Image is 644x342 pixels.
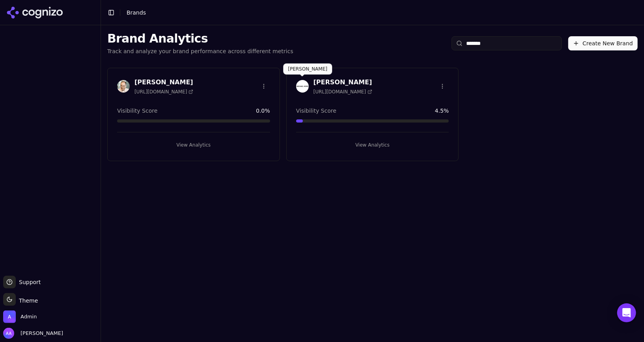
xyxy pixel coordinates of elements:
img: Michael Goettler [117,80,130,93]
button: View Analytics [117,139,270,151]
span: Support [16,278,41,286]
span: 4.5 % [435,107,449,115]
button: Create New Brand [568,36,638,50]
span: Visibility Score [117,107,157,115]
h1: Brand Analytics [107,32,293,46]
span: Visibility Score [296,107,336,115]
h3: [PERSON_NAME] [134,78,193,87]
span: Brands [127,9,146,16]
img: Michael Kors [296,80,309,93]
button: View Analytics [296,139,449,151]
img: Admin [3,310,16,323]
span: [URL][DOMAIN_NAME] [134,89,193,95]
span: [URL][DOMAIN_NAME] [314,89,372,95]
h3: [PERSON_NAME] [314,78,372,87]
img: Alp Aysan [3,328,14,339]
span: Theme [16,297,38,304]
div: Open Intercom Messenger [617,303,636,322]
button: Open organization switcher [3,310,37,323]
button: Open user button [3,328,63,339]
p: [PERSON_NAME] [288,66,327,72]
nav: breadcrumb [127,9,146,17]
span: 0.0 % [256,107,270,115]
span: Admin [21,313,37,320]
p: Track and analyze your brand performance across different metrics [107,47,293,55]
span: [PERSON_NAME] [17,330,63,337]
